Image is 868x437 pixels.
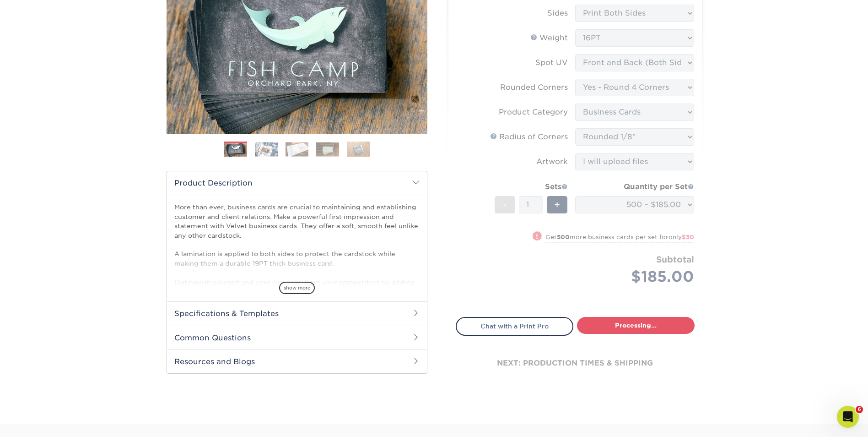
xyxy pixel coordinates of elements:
[224,138,247,161] img: Business Cards 01
[316,142,339,156] img: Business Cards 04
[577,317,695,333] a: Processing...
[456,336,695,391] div: next: production times & shipping
[167,171,427,195] h2: Product Description
[255,142,278,156] img: Business Cards 02
[456,317,573,335] a: Chat with a Print Pro
[167,301,427,325] h2: Specifications & Templates
[837,406,859,428] iframe: Intercom live chat
[856,406,863,413] span: 6
[167,326,427,350] h2: Common Questions
[347,141,370,157] img: Business Cards 05
[174,202,420,352] p: More than ever, business cards are crucial to maintaining and establishing customer and client re...
[167,350,427,373] h2: Resources and Blogs
[286,142,308,156] img: Business Cards 03
[279,282,315,294] span: show more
